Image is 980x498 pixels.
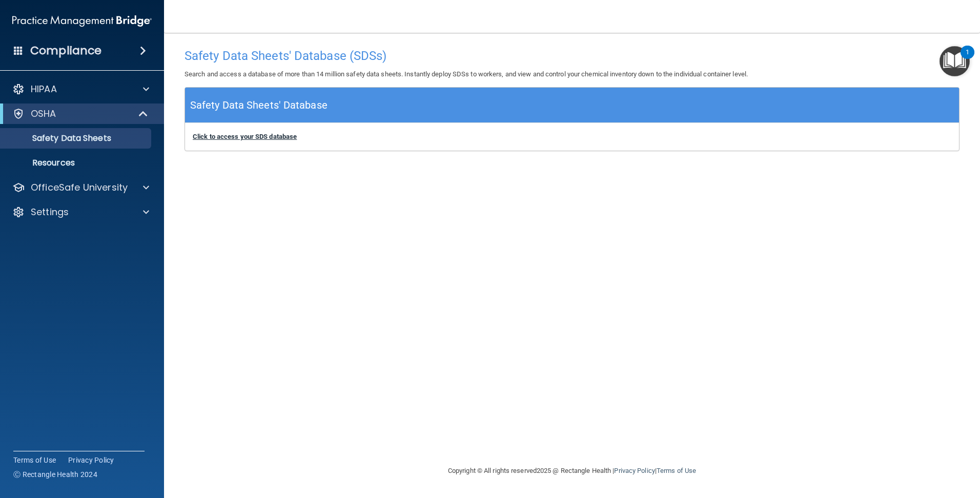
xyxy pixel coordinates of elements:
[31,206,69,218] p: Settings
[193,133,297,140] a: Click to access your SDS database
[185,49,959,63] h4: Safety Data Sheets' Database (SDSs)
[13,455,56,465] a: Terms of Use
[31,181,128,194] p: OfficeSafe University
[385,454,759,487] div: Copyright © All rights reserved 2025 @ Rectangle Health | |
[31,108,56,120] p: OSHA
[12,108,149,120] a: OSHA
[966,52,969,66] div: 1
[7,158,147,168] p: Resources
[12,181,149,194] a: OfficeSafe University
[185,68,959,80] p: Search and access a database of more than 14 million safety data sheets. Instantly deploy SDSs to...
[190,96,328,114] h5: Safety Data Sheets' Database
[30,44,101,58] h4: Compliance
[12,206,149,218] a: Settings
[7,133,147,143] p: Safety Data Sheets
[12,83,149,95] a: HIPAA
[657,467,696,474] a: Terms of Use
[31,83,57,95] p: HIPAA
[13,469,97,480] span: Ⓒ Rectangle Health 2024
[803,425,968,466] iframe: Drift Widget Chat Controller
[68,455,114,465] a: Privacy Policy
[614,467,655,474] a: Privacy Policy
[940,46,970,76] button: Open Resource Center, 1 new notification
[12,11,152,31] img: PMB logo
